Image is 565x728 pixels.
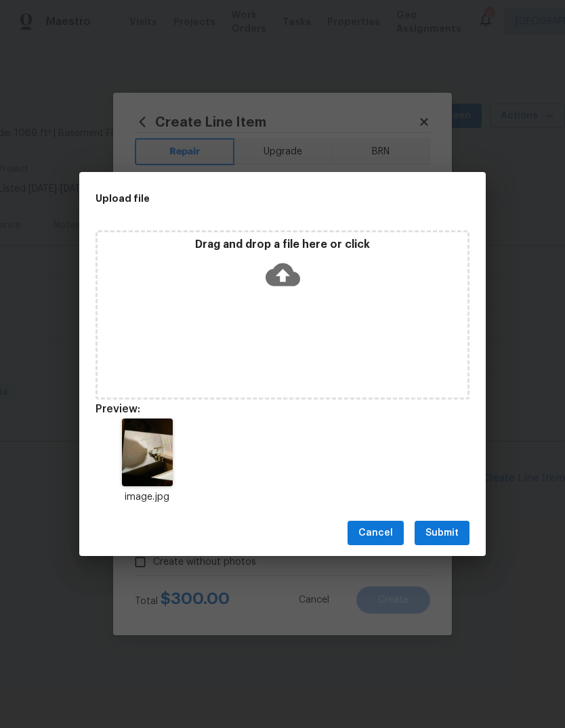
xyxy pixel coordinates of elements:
[358,525,393,542] span: Cancel
[348,521,404,546] button: Cancel
[122,419,173,486] img: Z
[96,191,409,206] h2: Upload file
[415,521,469,546] button: Submit
[425,525,459,542] span: Submit
[98,238,467,252] p: Drag and drop a file here or click
[96,490,198,505] p: image.jpg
